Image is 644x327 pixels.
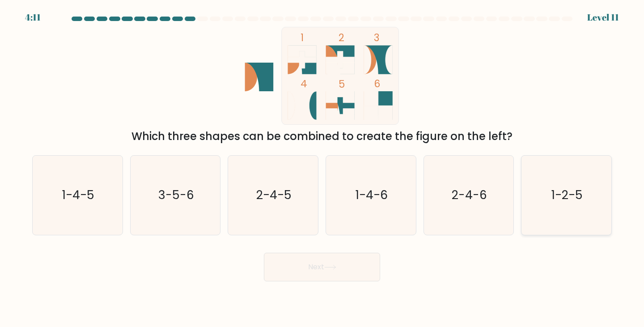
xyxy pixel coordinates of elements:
tspan: 4 [301,76,308,91]
div: Which three shapes can be combined to create the figure on the left? [38,128,606,144]
tspan: 2 [339,30,345,45]
tspan: 1 [301,30,304,45]
text: 2-4-5 [256,187,292,204]
div: Level 11 [587,11,619,24]
text: 1-4-6 [356,187,388,204]
tspan: 3 [374,30,380,45]
text: 3-5-6 [158,187,194,204]
tspan: 6 [374,76,381,91]
text: 1-2-5 [551,187,583,204]
text: 2-4-6 [452,187,487,204]
div: 4:11 [25,11,41,24]
text: 1-4-5 [62,187,94,204]
tspan: 5 [339,77,345,91]
button: Next [264,253,380,281]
